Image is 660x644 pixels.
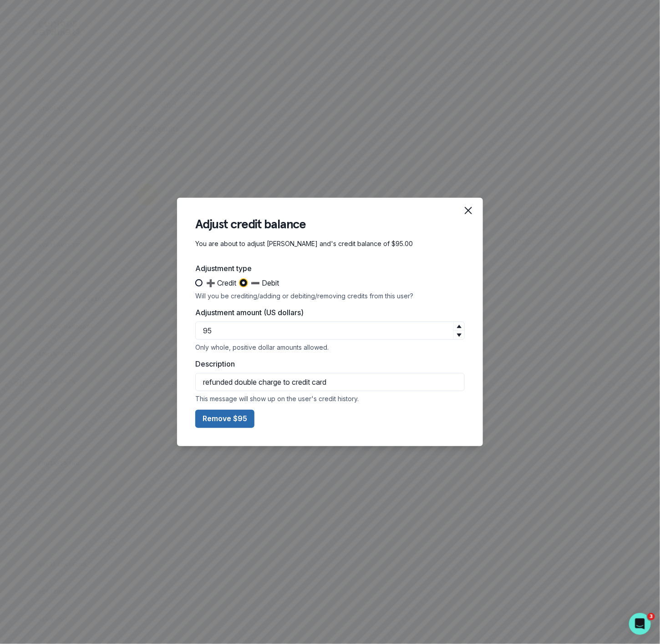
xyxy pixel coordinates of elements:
[195,410,254,428] button: Remove $95
[195,358,459,369] label: Description
[459,201,477,220] button: Close
[195,307,459,318] label: Adjustment amount (US dollars)
[195,343,465,351] div: Only whole, positive dollar amounts allowed.
[195,239,465,248] p: You are about to adjust [PERSON_NAME] and's credit balance of $95.00
[195,263,459,274] label: Adjustment type
[206,277,236,288] span: ➕ Credit
[251,277,279,288] span: ➖ Debit
[195,216,465,232] header: Adjust credit balance
[629,613,651,635] iframe: Intercom live chat
[195,395,465,402] div: This message will show up on the user's credit history.
[195,292,465,300] div: Will you be crediting/adding or debiting/removing credits from this user?
[648,613,655,620] span: 3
